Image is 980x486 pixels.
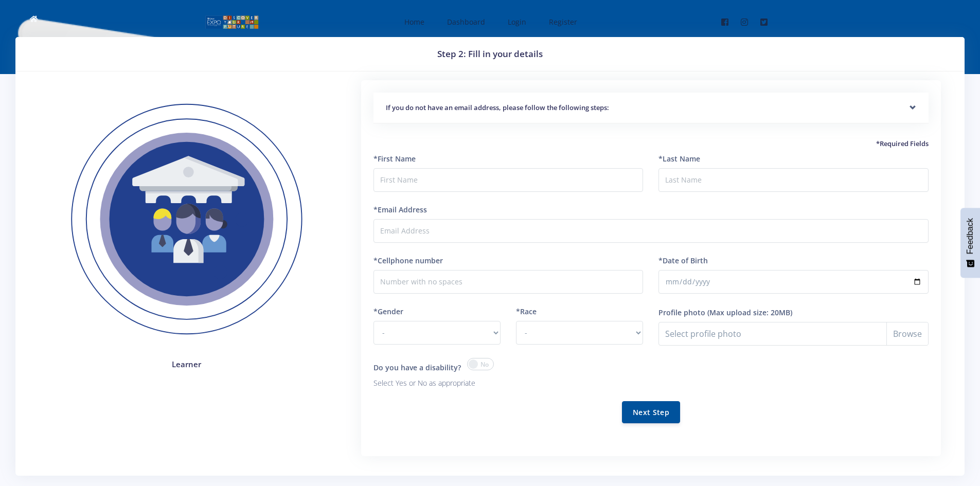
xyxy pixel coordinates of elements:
a: Register [539,8,585,35]
span: Feedback [966,218,975,254]
button: Feedback - Show survey [960,208,980,278]
h4: Learner [47,358,326,370]
label: *Date of Birth [658,255,708,266]
input: First Name [373,168,644,192]
a: Dashboard [437,8,493,35]
label: *Cellphone number [373,255,443,266]
label: *Last Name [658,153,700,164]
input: Email Address [373,219,929,243]
label: *First Name [373,153,416,164]
label: (Max upload size: 20MB) [707,307,792,318]
img: logo01.png [205,14,259,30]
button: Next Step [622,401,680,423]
span: Dashboard [447,17,485,27]
span: Login [508,17,526,27]
input: Last Name [658,168,929,192]
label: *Race [516,306,537,317]
img: Learner [47,80,326,359]
h5: If you do not have an email address, please follow the following steps: [386,103,916,113]
span: Home [404,17,424,27]
a: Login [497,8,534,35]
h5: *Required Fields [373,139,929,149]
a: Home [394,8,433,35]
h3: Step 2: Fill in your details [28,47,952,61]
label: *Gender [373,306,403,317]
span: Register [549,17,577,27]
label: Profile photo [658,307,705,318]
label: Do you have a disability? [373,362,461,373]
input: Number with no spaces [373,270,644,294]
label: *Email Address [373,204,427,215]
p: Select Yes or No as appropriate [373,377,644,389]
